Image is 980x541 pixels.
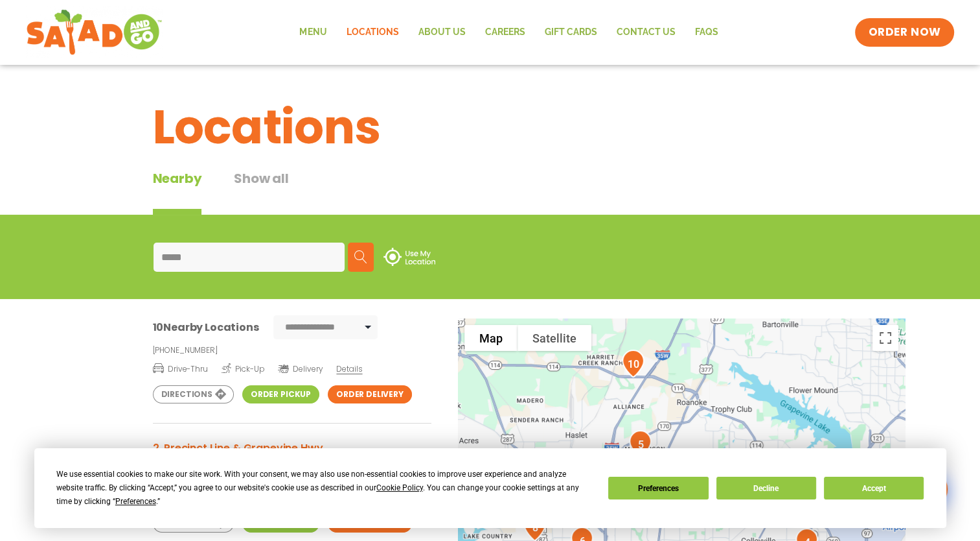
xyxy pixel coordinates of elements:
nav: Menu [290,18,727,47]
a: FAQs [685,18,727,47]
button: Preferences [608,477,708,499]
div: 5 [624,425,657,463]
span: Preferences [115,497,156,506]
a: Order Delivery [328,385,412,403]
div: Cookie Consent Prompt [34,448,946,528]
a: Drive-Thru Pick-Up Delivery Details [153,359,431,375]
a: Order Pickup [242,385,319,403]
div: Nearby [153,169,202,215]
div: We use essential cookies to make our site work. With your consent, we may also use non-essential ... [56,468,593,509]
img: use-location.svg [383,248,435,266]
a: [PHONE_NUMBER] [153,344,431,356]
span: Details [336,363,362,374]
span: ORDER NOW [868,25,940,40]
h3: 2. Precinct Line & Grapevine Hwy [153,440,431,456]
span: Delivery [278,363,323,375]
button: Show all [234,169,288,215]
a: Contact Us [606,18,685,47]
div: Nearby Locations [153,319,259,335]
a: Directions [153,385,234,403]
a: 2. Precinct Line & Grapevine Hwy 2.4mi[STREET_ADDRESS] [153,440,431,471]
button: Show street map [464,325,518,351]
a: GIFT CARDS [534,18,606,47]
button: Decline [716,477,816,499]
span: Pick-Up [222,362,265,375]
img: search.svg [354,250,367,263]
button: Show satellite imagery [518,325,591,351]
button: Accept [824,477,924,499]
a: About Us [408,18,475,47]
button: Toggle fullscreen view [872,325,898,351]
a: Menu [290,18,336,47]
a: ORDER NOW [855,18,953,47]
div: 10 [617,344,650,383]
h1: Locations [153,92,828,162]
img: new-SAG-logo-768×292 [26,6,163,58]
a: Locations [336,18,408,47]
div: Tabbed content [153,169,321,215]
span: 10 [153,320,164,335]
a: Careers [475,18,534,47]
span: Cookie Policy [376,483,423,492]
span: Drive-Thru [153,362,208,375]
